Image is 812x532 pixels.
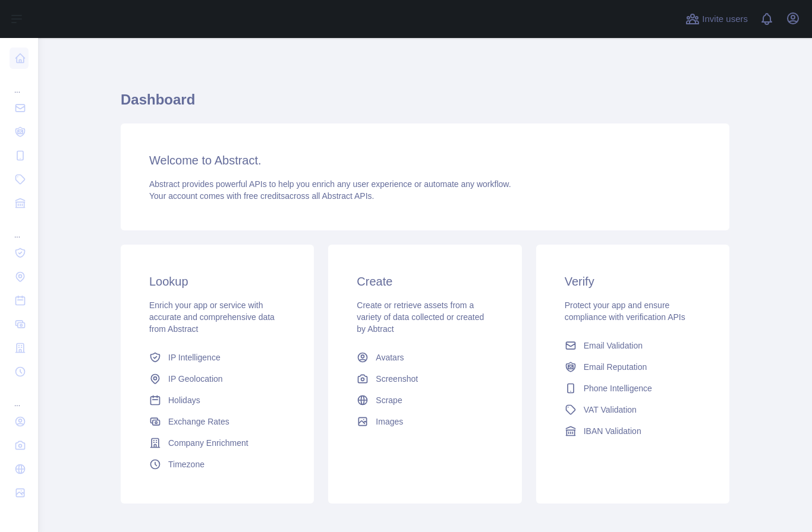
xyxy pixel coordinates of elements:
[144,389,290,411] a: Holidays
[168,351,221,363] span: IP Intelligence
[352,347,498,368] a: Avatars
[10,385,29,408] div: ...
[149,300,275,334] span: Enrich your app or service with accurate and comprehensive data from Abstract
[352,368,498,389] a: Screenshot
[168,437,248,449] span: Company Enrichment
[584,340,643,351] span: Email Validation
[560,378,706,399] a: Phone Intelligence
[560,356,706,378] a: Email Reputation
[149,179,511,189] span: Abstract provides powerful APIs to help you enrich any user experience or automate any workflow.
[144,368,290,389] a: IP Geolocation
[584,404,637,416] span: VAT Validation
[357,300,484,334] span: Create or retrieve assets from a variety of data collected or created by Abtract
[565,300,685,322] span: Protect your app and ensure compliance with verification APIs
[560,335,706,356] a: Email Validation
[168,458,204,470] span: Timezone
[376,416,403,427] span: Images
[144,411,290,432] a: Exchange Rates
[376,394,402,406] span: Scrape
[376,351,404,363] span: Avatars
[702,12,748,26] span: Invite users
[352,411,498,432] a: Images
[149,191,374,201] span: Your account comes with across all Abstract APIs.
[149,152,701,169] h3: Welcome to Abstract.
[244,191,285,201] span: free credits
[168,394,200,406] span: Holidays
[144,454,290,475] a: Timezone
[584,382,652,394] span: Phone Intelligence
[683,9,750,28] button: Invite users
[560,420,706,442] a: IBAN Validation
[121,90,729,119] h1: Dashboard
[352,389,498,411] a: Scrape
[584,425,641,437] span: IBAN Validation
[565,273,701,290] h3: Verify
[144,432,290,454] a: Company Enrichment
[144,347,290,368] a: IP Intelligence
[357,273,493,290] h3: Create
[168,416,229,427] span: Exchange Rates
[584,361,647,373] span: Email Reputation
[376,373,418,385] span: Screenshot
[168,373,223,385] span: IP Geolocation
[10,71,29,95] div: ...
[560,399,706,420] a: VAT Validation
[149,273,285,290] h3: Lookup
[10,216,29,240] div: ...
